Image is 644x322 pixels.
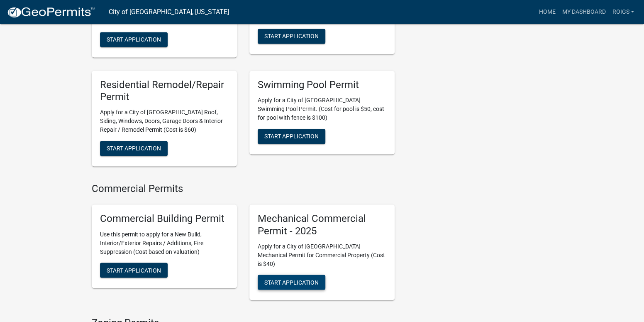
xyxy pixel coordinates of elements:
[100,263,168,278] button: Start Application
[107,145,161,151] span: Start Application
[609,4,637,20] a: ROIGS
[258,129,325,144] button: Start Application
[100,230,229,256] p: Use this permit to apply for a New Build, Interior/Exterior Repairs / Additions, Fire Suppression...
[258,79,386,91] h5: Swimming Pool Permit
[100,108,229,134] p: Apply for a City of [GEOGRAPHIC_DATA] Roof, Siding, Windows, Doors, Garage Doors & Interior Repai...
[107,267,161,273] span: Start Application
[264,33,319,39] span: Start Application
[92,183,395,195] h4: Commercial Permits
[258,242,386,268] p: Apply for a City of [GEOGRAPHIC_DATA] Mechanical Permit for Commercial Property (Cost is $40)
[109,5,229,19] a: City of [GEOGRAPHIC_DATA], [US_STATE]
[100,141,168,156] button: Start Application
[264,279,319,285] span: Start Application
[258,275,325,290] button: Start Application
[100,32,168,47] button: Start Application
[535,4,559,20] a: Home
[258,96,386,122] p: Apply for a City of [GEOGRAPHIC_DATA] Swimming Pool Permit. (Cost for pool is $50, cost for pool ...
[100,213,229,225] h5: Commercial Building Permit
[258,213,386,237] h5: Mechanical Commercial Permit - 2025
[264,133,319,139] span: Start Application
[559,4,609,20] a: My Dashboard
[100,79,229,103] h5: Residential Remodel/Repair Permit
[107,36,161,43] span: Start Application
[258,29,325,44] button: Start Application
